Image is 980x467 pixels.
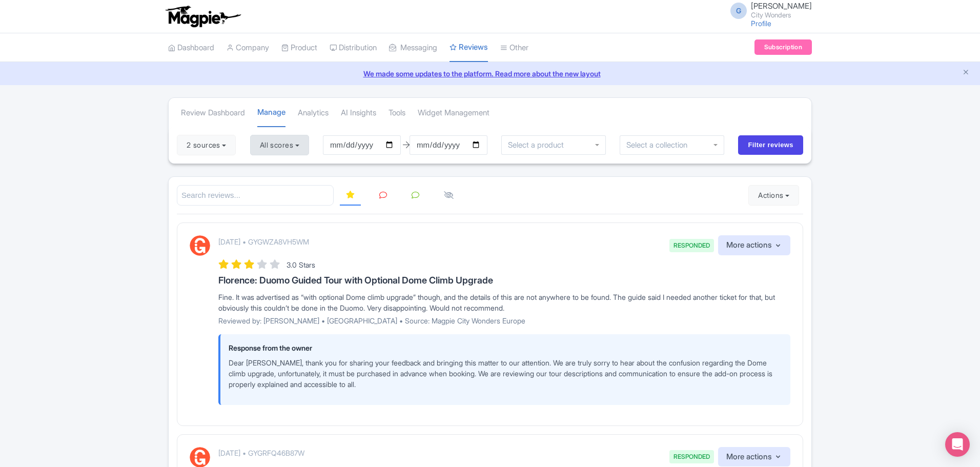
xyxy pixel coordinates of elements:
input: Select a collection [626,140,695,150]
span: RESPONDED [669,239,714,252]
span: RESPONDED [669,450,714,463]
a: We made some updates to the platform. Read more about the new layout [6,68,974,79]
a: Manage [257,98,285,128]
input: Search reviews... [177,185,334,206]
p: Response from the owner [229,342,782,353]
a: Review Dashboard [181,99,245,127]
a: Profile [751,19,771,28]
img: GetYourGuide Logo [190,235,210,256]
a: Distribution [330,34,377,62]
input: Filter reviews [738,135,803,155]
a: Subscription [754,39,812,55]
a: Dashboard [168,34,214,62]
div: Fine. It was advertised as “with optional Dome climb upgrade” though, and the details of this are... [218,292,790,313]
a: Tools [389,99,405,127]
a: Reviews [450,33,488,63]
span: G [730,3,747,19]
p: [DATE] • GYGRFQ46B87W [218,448,304,458]
a: Other [500,34,528,62]
p: [DATE] • GYGWZA8VH5WM [218,236,309,247]
img: logo-ab69f6fb50320c5b225c76a69d11143b.png [163,5,242,28]
a: AI Insights [341,99,376,127]
input: Select a product [508,140,569,150]
h3: Florence: Duomo Guided Tour with Optional Dome Climb Upgrade [218,275,790,286]
button: 2 sources [177,135,236,155]
button: More actions [718,447,790,467]
button: All scores [250,135,309,155]
span: 3.0 Stars [287,260,315,269]
div: Open Intercom Messenger [945,432,970,457]
span: [PERSON_NAME] [751,1,812,11]
button: Actions [748,185,799,206]
a: Widget Management [418,99,489,127]
p: Dear [PERSON_NAME], thank you for sharing your feedback and bringing this matter to our attention... [229,357,782,390]
a: Company [227,34,269,62]
p: Reviewed by: [PERSON_NAME] • [GEOGRAPHIC_DATA] • Source: Magpie City Wonders Europe [218,315,790,326]
a: G [PERSON_NAME] City Wonders [724,2,812,18]
button: Close announcement [962,67,970,79]
a: Analytics [298,99,329,127]
small: City Wonders [751,12,812,18]
a: Product [281,34,317,62]
button: More actions [718,235,790,255]
a: Messaging [389,34,437,62]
